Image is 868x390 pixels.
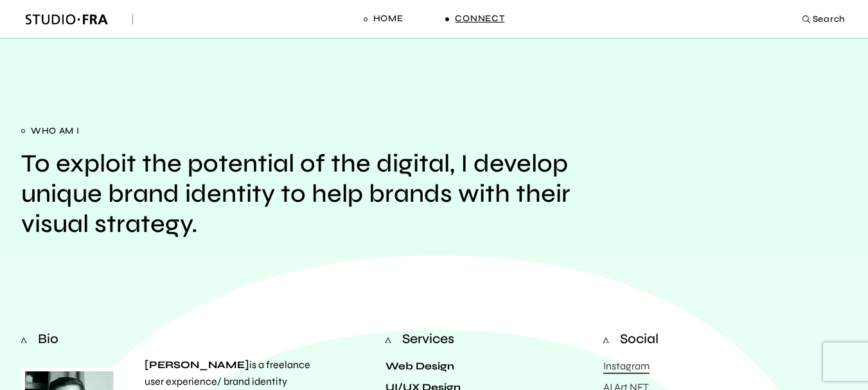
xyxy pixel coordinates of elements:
[402,332,454,346] span: Services
[813,9,846,29] span: Search
[385,332,392,348] tspan: ▵
[21,332,27,348] tspan: ▵
[21,123,583,139] span: Who am I
[603,332,609,348] tspan: ▵
[21,149,583,239] h2: To exploit the potential of the digital, I develop unique brand identity to help brands with thei...
[620,332,659,346] span: Social
[373,12,403,25] span: Home
[38,332,58,346] span: Bio
[455,12,504,25] span: Connect
[603,360,650,374] a: Instagram
[145,359,249,371] strong: [PERSON_NAME]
